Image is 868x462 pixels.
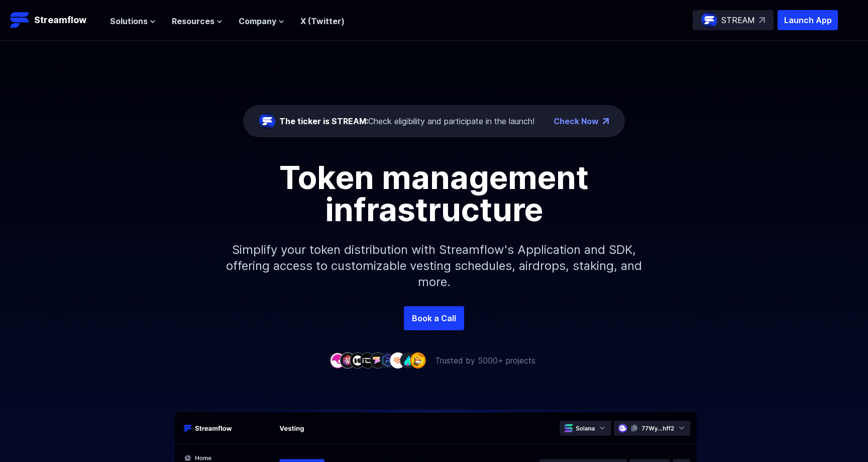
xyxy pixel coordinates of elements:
[110,15,148,27] span: Solutions
[759,17,765,23] img: top-right-arrow.svg
[350,352,366,368] img: company-3
[172,15,214,27] span: Resources
[279,115,534,127] div: Check eligibility and participate in the launch!
[778,10,838,30] button: Launch App
[435,354,535,366] p: Trusted by 5000+ projects
[410,352,426,368] img: company-9
[208,161,660,226] h1: Token management infrastructure
[721,14,755,26] p: STREAM
[239,15,276,27] span: Company
[340,352,356,368] img: company-2
[330,352,346,368] img: company-1
[110,15,156,27] button: Solutions
[34,13,86,27] p: Streamflow
[701,12,717,28] img: streamflow-logo-circle.png
[279,116,368,126] span: The ticker is STREAM:
[360,352,376,368] img: company-4
[693,10,774,30] a: STREAM
[218,226,650,306] p: Simplify your token distribution with Streamflow's Application and SDK, offering access to custom...
[300,16,345,26] a: X (Twitter)
[172,15,223,27] button: Resources
[259,113,275,129] img: streamflow-logo-circle.png
[400,352,416,368] img: company-8
[390,352,406,368] img: company-7
[370,352,386,368] img: company-5
[239,15,284,27] button: Company
[554,115,599,127] a: Check Now
[404,306,464,330] a: Book a Call
[380,352,396,368] img: company-6
[10,10,30,30] img: Streamflow Logo
[603,118,609,124] img: top-right-arrow.png
[10,10,100,30] a: Streamflow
